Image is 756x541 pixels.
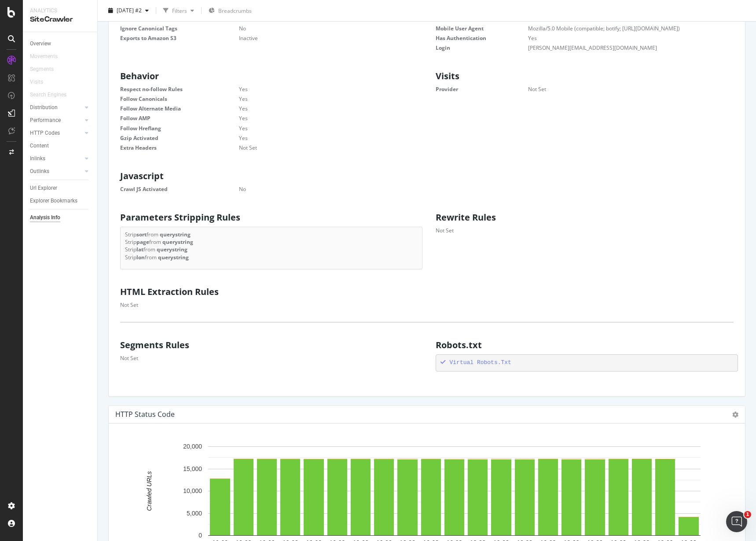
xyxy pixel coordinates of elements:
div: Url Explorer [30,184,57,193]
strong: lon [136,254,145,261]
li: Strip from [125,246,418,253]
div: Performance [30,116,61,125]
dt: Follow AMP [120,114,239,122]
dd: [PERSON_NAME][EMAIL_ADDRESS][DOMAIN_NAME] [506,44,734,52]
dd: Yes [217,114,418,122]
strong: page [136,238,149,246]
div: Content [30,141,49,151]
a: Performance [30,116,82,125]
dt: Follow Canonicals [120,95,239,103]
strong: lat [136,246,143,253]
i: Options [732,412,738,418]
a: Segments [30,65,62,74]
span: 2025 Oct. 2nd #2 [117,7,142,14]
dt: Exports to Amazon S3 [120,34,239,42]
dd: Yes [506,34,734,42]
dt: Has Authentication [436,34,528,42]
dt: Crawl JS Activated [120,185,239,193]
strong: querystring [160,231,191,238]
a: Analysis Info [30,213,91,222]
a: Distribution [30,103,82,112]
div: Search Engines [30,90,66,99]
h2: Rewrite Rules [436,213,738,222]
strong: querystring [158,254,189,261]
text: 10,000 [183,488,202,495]
a: Movements [30,52,66,61]
div: SiteCrawler [30,15,90,25]
button: [DATE] #2 [105,4,152,18]
div: Segments [30,65,54,74]
a: Inlinks [30,154,82,163]
text: 0 [198,532,202,539]
a: Url Explorer [30,184,91,193]
li: Strip from [125,238,418,246]
h2: HTML Extraction Rules [120,287,422,297]
a: Visits [30,77,52,87]
dt: Provider [436,85,528,93]
text: 15,000 [183,465,202,472]
a: Overview [30,39,91,48]
h2: Behavior [120,71,422,81]
dt: Follow Alternate Media [120,105,239,112]
div: Not Set [120,301,422,309]
dt: Follow Hreflang [120,125,239,132]
dt: Ignore Canonical Tags [120,25,239,32]
dl: Not Set [120,354,418,362]
div: Not Set [436,227,738,234]
span: Breadcrumbs [218,7,252,15]
div: HTTP Codes [30,129,60,138]
a: Content [30,141,91,151]
dd: Mozilla/5.0 Mobile (compatible; botify; [URL][DOMAIN_NAME]) [506,25,734,32]
button: Filters [160,4,198,18]
strong: querystring [162,238,193,246]
dd: No [217,25,418,32]
iframe: Intercom live chat [726,511,747,532]
div: Outlinks [30,167,49,176]
strong: sort [136,231,147,238]
dt: Respect no-follow Rules [120,85,239,93]
div: Filters [172,7,187,14]
dt: Gzip Activated [120,134,239,142]
span: 1 [744,511,751,518]
text: Crawled URLs [146,471,153,511]
div: Overview [30,39,51,48]
a: Search Engines [30,90,75,99]
dd: Yes [217,85,418,93]
div: Analytics [30,7,90,15]
div: Distribution [30,103,58,112]
li: Strip from [125,254,418,261]
a: Outlinks [30,167,82,176]
h2: Javascript [120,171,422,181]
a: HTTP Codes [30,129,82,138]
div: Movements [30,52,58,61]
dt: Login [436,44,528,52]
strong: querystring [157,246,187,253]
h4: HTTP Status Code [115,409,175,420]
dt: Mobile User Agent [436,25,528,32]
dd: Yes [217,134,418,142]
li: Strip from [125,231,418,238]
dt: Extra Headers [120,144,239,151]
text: 20,000 [183,443,202,450]
dd: Yes [217,125,418,132]
h2: Visits [436,71,738,81]
dd: Not Set [506,85,734,93]
h2: Robots.txt [436,340,738,350]
dd: No [217,185,418,193]
dd: Not Set [217,144,418,151]
h2: Parameters Stripping Rules [120,213,422,222]
dd: Inactive [217,34,418,42]
div: Analysis Info [30,213,60,222]
div: Explorer Bookmarks [30,196,77,206]
button: Breadcrumbs [205,4,255,18]
a: Explorer Bookmarks [30,196,91,206]
dd: Yes [217,95,418,103]
div: Inlinks [30,154,45,163]
div: Virtual Robots.Txt [440,359,734,367]
div: Visits [30,77,43,87]
dd: Yes [217,105,418,112]
text: 5,000 [187,510,202,517]
h2: Segments Rules [120,340,422,350]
